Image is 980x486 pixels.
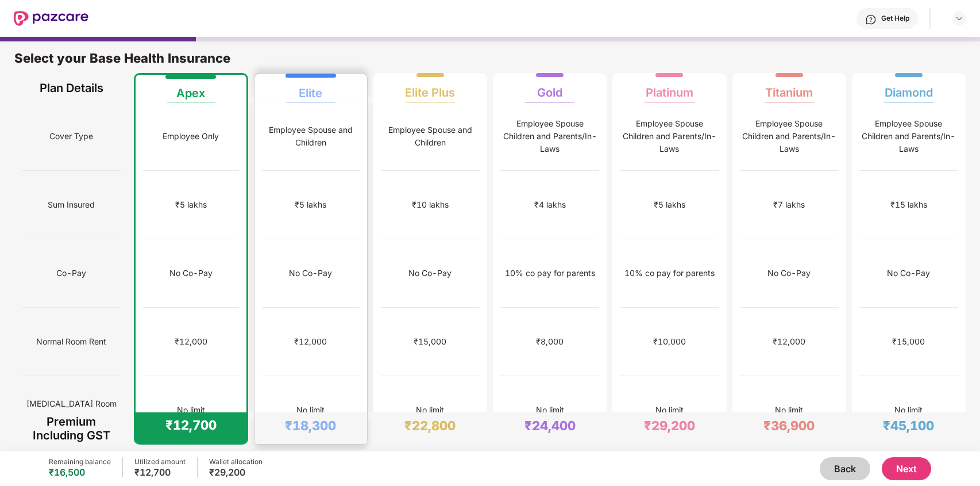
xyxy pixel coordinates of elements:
[524,418,576,434] div: ₹24,400
[624,267,715,280] div: 10% co pay for parents
[646,76,693,100] div: Platinum
[865,14,877,25] img: svg+xml;base64,PHN2ZyBpZD0iSGVscC0zMngzMiIgeG1sbnM9Imh0dHA6Ly93d3cudzMub3JnLzIwMDAvc3ZnIiB3aWR0aD...
[56,262,86,284] span: Co-Pay
[299,77,322,100] div: Elite
[49,125,93,147] span: Cover Type
[14,50,966,73] div: Select your Base Health Insurance
[134,457,186,466] div: Utilized amount
[955,14,964,23] img: svg+xml;base64,PHN2ZyBpZD0iRHJvcGRvd24tMzJ4MzIiIHhtbG5zPSJodHRwOi8vd3d3LnczLm9yZy8yMDAwL3N2ZyIgd2...
[169,267,213,280] div: No Co-Pay
[653,335,686,348] div: ₹10,000
[294,335,327,348] div: ₹12,000
[536,404,564,416] div: No limit
[296,404,325,416] div: No limit
[134,466,186,478] div: ₹12,700
[49,466,111,478] div: ₹16,500
[14,11,88,26] img: New Pazcare Logo
[48,194,95,216] span: Sum Insured
[820,457,870,480] button: Back
[773,335,805,348] div: ₹12,000
[414,335,446,348] div: ₹15,000
[882,457,931,480] button: Next
[49,457,111,466] div: Remaining balance
[262,124,360,149] div: Employee Spouse and Children
[22,73,121,102] div: Plan Details
[859,117,958,155] div: Employee Spouse Children and Parents/In-Laws
[534,198,566,211] div: ₹4 lakhs
[620,117,719,155] div: Employee Spouse Children and Parents/In-Laws
[773,198,805,211] div: ₹7 lakhs
[654,198,685,211] div: ₹5 lakhs
[285,418,336,434] div: ₹18,300
[412,198,449,211] div: ₹10 lakhs
[22,393,121,427] span: [MEDICAL_DATA] Room Rent
[740,117,839,155] div: Employee Spouse Children and Parents/In-Laws
[209,466,263,478] div: ₹29,200
[655,404,684,416] div: No limit
[536,335,564,348] div: ₹8,000
[881,14,909,23] div: Get Help
[892,335,925,348] div: ₹15,000
[644,418,695,434] div: ₹29,200
[177,404,205,416] div: No limit
[36,331,106,353] span: Normal Room Rent
[537,76,562,100] div: Gold
[416,404,444,416] div: No limit
[883,418,934,434] div: ₹45,100
[763,418,815,434] div: ₹36,900
[295,198,326,211] div: ₹5 lakhs
[175,335,207,348] div: ₹12,000
[165,417,217,433] div: ₹12,700
[767,267,811,280] div: No Co-Pay
[505,267,595,280] div: 10% co pay for parents
[765,76,813,100] div: Titanium
[500,117,599,155] div: Employee Spouse Children and Parents/In-Laws
[894,404,923,416] div: No limit
[289,267,332,280] div: No Co-Pay
[775,404,803,416] div: No limit
[381,124,480,149] div: Employee Spouse and Children
[890,198,927,211] div: ₹15 lakhs
[885,76,933,100] div: Diamond
[404,418,456,434] div: ₹22,800
[163,130,219,143] div: Employee Only
[408,267,452,280] div: No Co-Pay
[22,412,121,445] div: Premium Including GST
[176,77,205,100] div: Apex
[887,267,930,280] div: No Co-Pay
[175,198,207,211] div: ₹5 lakhs
[209,457,263,466] div: Wallet allocation
[405,76,455,100] div: Elite Plus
